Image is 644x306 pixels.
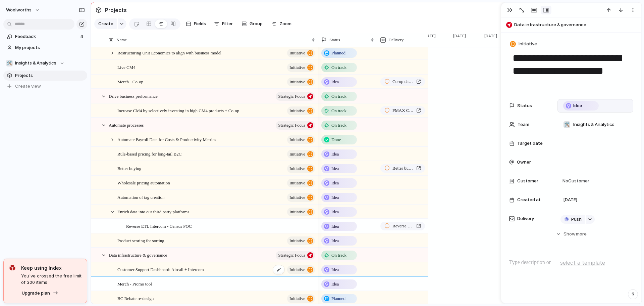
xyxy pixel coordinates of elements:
span: initiative [289,265,305,274]
span: Drive business performance [109,92,158,100]
span: Better buying [117,164,141,172]
span: Increase CM4 by selectively investing in high CM4 products + Co-op [117,106,239,114]
button: initiative [287,208,315,216]
button: Data infrastructure & governance [504,19,638,30]
span: Created at [517,196,541,203]
span: Planned [331,50,345,56]
span: Idea [331,194,339,201]
span: Customer Support Dashboard: Aircall + Intercom [117,265,204,273]
button: initiative [287,49,315,57]
button: Create [94,18,117,29]
span: select a template [560,259,605,267]
span: Idea [331,266,339,273]
span: initiative [289,207,305,217]
button: Showmore [509,228,633,240]
span: Create view [15,83,41,90]
span: Co-op data support [392,78,414,85]
span: Idea [331,151,339,158]
span: Data infrastructure & governance [514,21,638,28]
span: Data infrastructure & governance [109,251,167,259]
span: Filter [222,20,233,27]
span: Enrich data into our third party platforms [117,208,189,215]
a: Reverse ETL Intercom - Census POC [380,222,425,230]
button: select a template [559,258,606,268]
a: Better buying enhancements [380,164,425,173]
span: Strategic Focus [278,92,305,101]
span: Live CM4 [117,63,136,71]
span: Show [563,231,576,237]
span: Feedback [15,33,78,40]
span: Group [250,20,263,27]
span: BC Rebate re-design [117,294,154,302]
span: Fields [194,20,206,27]
button: initiative [287,193,315,202]
span: Initiative [519,41,537,47]
a: Feedback4 [3,32,87,42]
span: Idea [331,237,339,244]
span: initiative [289,164,305,173]
a: My projects [3,43,87,53]
button: initiative [287,294,315,303]
span: Create [98,20,113,27]
span: On track [331,64,346,71]
span: Name [116,37,127,43]
span: Better buying enhancements [392,165,414,172]
span: Idea [331,281,339,288]
a: Projects [3,71,87,81]
span: Reverse ETL Intercom - Census POC [392,223,414,229]
span: Upgrade plan [22,290,50,297]
span: initiative [289,294,305,303]
button: initiative [287,106,315,115]
button: 🛠️Insights & Analytics [3,58,87,68]
span: Done [331,136,341,143]
span: initiative [289,63,305,72]
span: Keep using Index [21,264,82,271]
span: Delivery [517,215,534,222]
div: 🛠️ [6,60,13,67]
button: Fields [183,18,209,29]
span: [DATE] [480,33,499,39]
span: PMAX CM4 Scores [392,107,414,114]
span: Wholesale pricing automation [117,179,170,186]
button: initiative [287,164,315,173]
span: initiative [289,178,305,188]
span: Idea [331,180,339,186]
button: Create view [3,81,87,91]
span: Rule-based pricing for long-tail B2C [117,150,181,158]
button: Strategic Focus [276,92,315,101]
span: Push [571,216,582,223]
span: You've crossed the free limit of 300 items [21,273,82,286]
button: woolworths [3,5,43,15]
span: [DATE] [419,33,438,39]
a: PMAX CM4 Scores [380,106,425,115]
span: initiative [289,236,305,246]
button: initiative [287,236,315,245]
span: Target date [517,140,543,147]
span: Owner [517,159,531,166]
span: initiative [289,149,305,159]
span: Delivery [388,37,404,43]
span: Status [329,37,340,43]
span: Zoom [279,20,291,27]
span: Automation of tag creation [117,193,164,201]
button: initiative [287,265,315,274]
span: woolworths [6,7,32,13]
button: Strategic Focus [276,121,315,130]
span: [DATE] [449,33,468,39]
span: Idea [331,223,339,230]
span: Merch - Promo tool [117,280,152,288]
button: Zoom [269,18,294,29]
span: My projects [15,44,85,51]
span: Insights & Analytics [15,60,56,67]
span: Planned [331,295,345,302]
span: Strategic Focus [278,251,305,260]
span: 4 [80,33,85,40]
span: Automate Payroll Data for Costs & Productivity Metrics [117,135,216,143]
button: initiative [287,150,315,159]
span: Idea [331,79,339,85]
span: On track [331,93,346,100]
span: Insights & Analytics [573,121,614,128]
button: initiative [287,179,315,187]
button: initiative [287,135,315,144]
span: initiative [289,193,305,202]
